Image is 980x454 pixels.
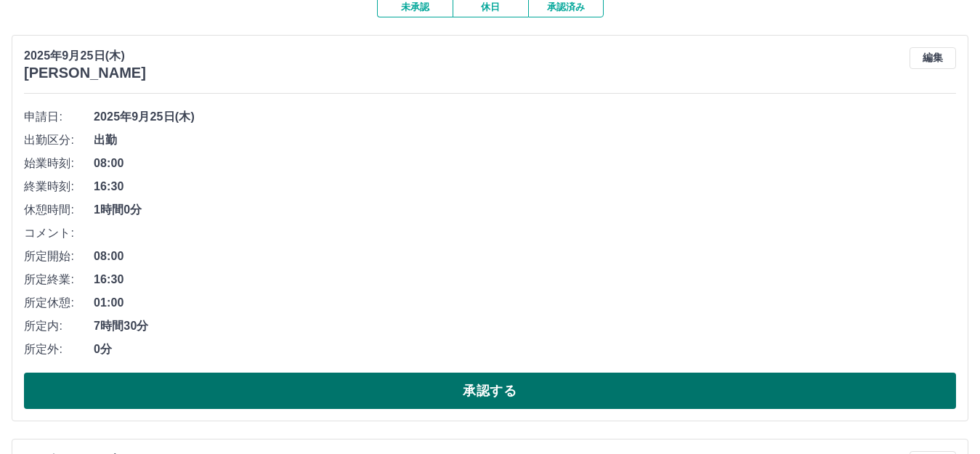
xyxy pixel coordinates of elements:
[24,271,94,288] span: 所定終業:
[910,47,956,69] button: 編集
[94,155,956,172] span: 08:00
[24,317,94,335] span: 所定内:
[94,178,956,195] span: 16:30
[24,373,956,409] button: 承認する
[94,341,956,358] span: 0分
[24,65,146,81] h3: [PERSON_NAME]
[94,294,956,312] span: 01:00
[24,108,94,126] span: 申請日:
[94,131,956,149] span: 出勤
[24,224,94,242] span: コメント:
[94,248,956,265] span: 08:00
[94,108,956,126] span: 2025年9月25日(木)
[24,131,94,149] span: 出勤区分:
[24,155,94,172] span: 始業時刻:
[24,178,94,195] span: 終業時刻:
[24,341,94,358] span: 所定外:
[94,201,956,219] span: 1時間0分
[94,271,956,288] span: 16:30
[94,317,956,335] span: 7時間30分
[24,201,94,219] span: 休憩時間:
[24,294,94,312] span: 所定休憩:
[24,47,146,65] p: 2025年9月25日(木)
[24,248,94,265] span: 所定開始:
